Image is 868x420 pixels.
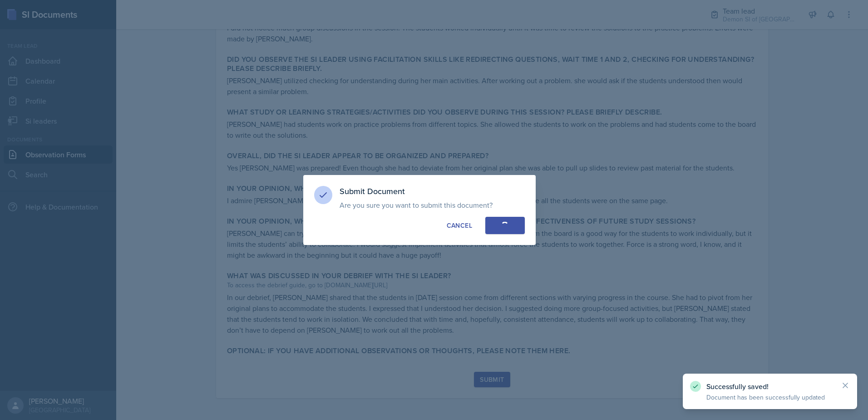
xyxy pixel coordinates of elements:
div: Cancel [447,221,472,230]
h3: Submit Document [340,186,525,197]
p: Are you sure you want to submit this document? [340,200,525,210]
p: Document has been successfully updated [706,393,833,402]
button: Cancel [439,217,480,234]
p: Successfully saved! [706,382,833,391]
